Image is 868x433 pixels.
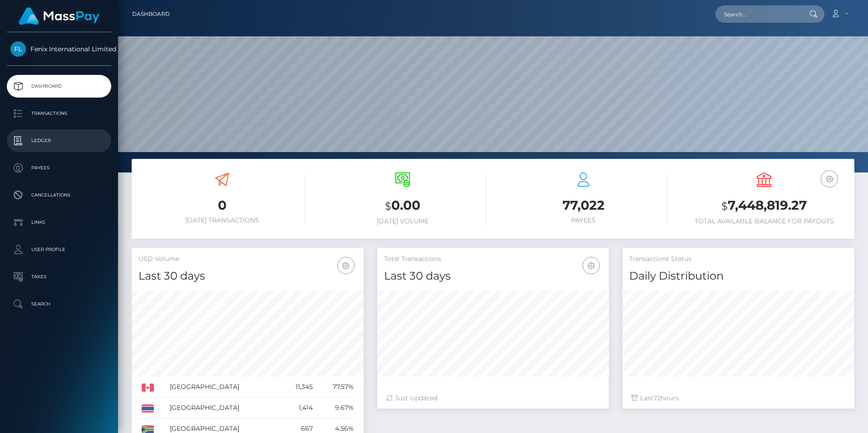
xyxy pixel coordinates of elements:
[19,7,99,25] img: MassPay Logo
[681,197,848,215] h3: 7,448,819.27
[386,394,600,403] div: Just Updated
[7,129,111,152] a: Ledger
[280,398,316,418] td: 1,414
[319,197,486,215] h3: 0.00
[10,79,108,93] p: Dashboard
[7,157,111,179] a: Payees
[138,255,357,264] h5: USD Volume
[316,377,357,398] td: 77.57%
[7,102,111,125] a: Transactions
[7,266,111,288] a: Taxes
[7,45,111,53] span: Fenix International Limited
[681,217,848,225] h6: Total Available Balance for Payouts
[10,161,108,175] p: Payees
[167,398,281,418] td: [GEOGRAPHIC_DATA]
[500,197,667,214] h3: 77,022
[10,270,108,284] p: Taxes
[142,404,154,413] img: TH.png
[500,216,667,224] h6: Payees
[142,384,154,392] img: CA.png
[280,377,316,398] td: 11,345
[10,134,108,148] p: Ledger
[10,243,108,256] p: User Profile
[7,184,111,207] a: Cancellations
[653,394,661,402] span: 72
[10,297,108,311] p: Search
[10,41,26,57] img: Fenix International Limited
[167,377,281,398] td: [GEOGRAPHIC_DATA]
[384,268,602,284] h4: Last 30 days
[715,5,801,23] input: Search...
[138,197,306,214] h3: 0
[629,255,848,264] h5: Transactions Status
[138,216,306,224] h6: [DATE] Transactions
[385,200,391,212] small: $
[132,5,170,24] a: Dashboard
[10,107,108,120] p: Transactions
[10,216,108,229] p: Links
[316,398,357,418] td: 9.67%
[384,255,602,264] h5: Total Transactions
[7,75,111,98] a: Dashboard
[7,238,111,261] a: User Profile
[138,268,357,284] h4: Last 30 days
[629,268,848,284] h4: Daily Distribution
[10,188,108,202] p: Cancellations
[7,293,111,315] a: Search
[7,211,111,234] a: Links
[721,200,728,212] small: $
[319,217,486,225] h6: [DATE] Volume
[631,394,845,403] div: Last hours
